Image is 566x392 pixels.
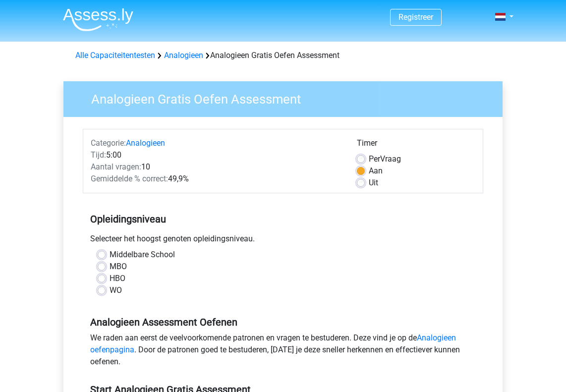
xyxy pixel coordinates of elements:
[91,138,126,148] span: Categorie:
[110,273,125,284] label: HBO
[91,174,168,183] span: Gemiddelde % correct:
[110,249,175,261] label: Middelbare School
[126,138,165,148] a: Analogieen
[398,12,433,22] a: Registreer
[83,173,349,185] div: 49,9%
[369,154,380,164] span: Per
[75,51,155,60] a: Alle Capaciteitentesten
[83,233,483,249] div: Selecteer het hoogst genoten opleidingsniveau.
[369,165,383,177] label: Aan
[110,284,122,296] label: WO
[91,150,106,160] span: Tijd:
[164,51,203,60] a: Analogieen
[369,153,401,165] label: Vraag
[357,137,475,153] div: Timer
[83,161,349,173] div: 10
[91,162,141,171] span: Aantal vragen:
[63,8,133,31] img: Assessly
[90,209,476,229] h5: Opleidingsniveau
[90,316,476,328] h5: Analogieen Assessment Oefenen
[369,177,378,189] label: Uit
[79,88,495,107] h3: Analogieen Gratis Oefen Assessment
[83,149,349,161] div: 5:00
[71,50,495,61] div: Analogieen Gratis Oefen Assessment
[110,261,127,273] label: MBO
[83,332,483,372] div: We raden aan eerst de veelvoorkomende patronen en vragen te bestuderen. Deze vind je op de . Door...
